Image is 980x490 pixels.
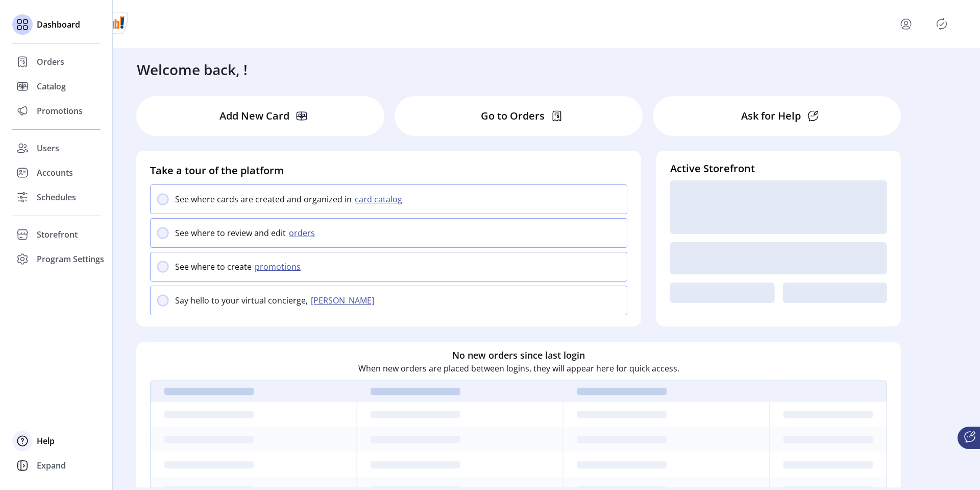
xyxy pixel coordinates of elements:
span: Schedules [37,191,76,203]
button: Publisher Panel [934,16,950,32]
p: See where to review and edit [175,227,286,239]
span: Expand [37,459,66,472]
span: Accounts [37,167,73,179]
p: See where to create [175,261,252,273]
h3: Welcome back, ! [137,59,248,80]
button: menu [898,16,914,32]
span: Orders [37,56,64,68]
p: See where cards are created and organized in [175,193,352,205]
p: When new orders are placed between logins, they will appear here for quick access. [358,362,679,374]
h6: No new orders since last login [452,348,585,362]
span: Promotions [37,105,83,117]
span: Program Settings [37,253,104,265]
h4: Active Storefront [670,161,887,176]
span: Users [37,142,59,154]
p: Add New Card [219,108,289,124]
button: [PERSON_NAME] [308,294,380,307]
span: Dashboard [37,18,80,31]
span: Help [37,435,55,447]
span: Storefront [37,228,78,241]
p: Say hello to your virtual concierge, [175,294,308,307]
p: Ask for Help [741,108,801,124]
button: orders [286,227,321,239]
span: Catalog [37,80,66,92]
h4: Take a tour of the platform [150,163,627,178]
button: card catalog [352,193,408,205]
button: promotions [252,261,307,273]
p: Go to Orders [481,108,545,124]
